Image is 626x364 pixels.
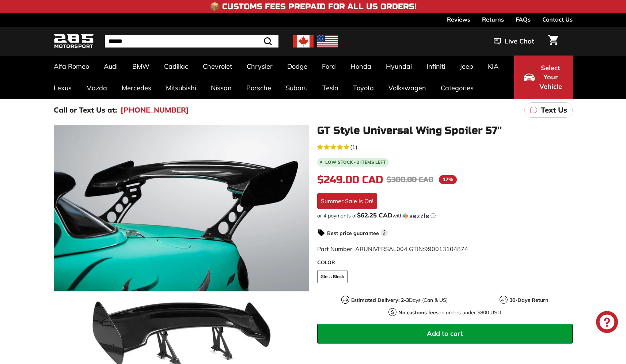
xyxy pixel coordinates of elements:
a: Mercedes [114,77,159,99]
a: Returns [482,13,504,26]
strong: Best price guarantee [327,230,379,236]
span: $300.00 CAD [387,175,433,184]
span: (1) [350,143,357,151]
strong: 30-Days Return [509,297,548,303]
a: Cadillac [157,56,196,77]
span: $62.25 CAD [357,211,392,219]
button: Add to cart [317,324,573,344]
input: Search [105,35,278,48]
img: Logo_285_Motorsport_areodynamics_components [54,33,94,50]
a: [PHONE_NUMBER] [121,105,189,115]
span: i [381,229,388,236]
a: Reviews [447,13,470,26]
a: Infiniti [419,56,452,77]
a: Volkswagen [381,77,433,99]
p: on orders under $800 USD [398,309,501,316]
span: Live Chat [505,37,534,46]
a: Porsche [239,77,278,99]
a: Cart [544,29,562,54]
inbox-online-store-chat: Shopify online store chat [594,311,620,335]
a: FAQs [516,13,531,26]
h4: 📦 Customs Fees Prepaid for All US Orders! [210,2,417,11]
a: Hyundai [379,56,419,77]
a: Chevrolet [196,56,239,77]
span: Low stock - 2 items left [325,160,386,164]
img: Sezzle [403,213,429,219]
p: Call or Text Us at: [54,105,117,115]
a: Mitsubishi [159,77,204,99]
span: 990013104874 [424,245,468,253]
a: Dodge [280,56,315,77]
span: Add to cart [427,329,463,338]
a: Jeep [452,56,481,77]
a: Text Us [524,102,573,118]
a: KIA [481,56,506,77]
strong: No customs fees [398,309,439,316]
a: Categories [433,77,481,99]
a: Lexus [46,77,79,99]
a: 5.0 rating (1 votes) [317,142,573,151]
p: Days (Can & US) [351,296,448,304]
label: COLOR [317,259,573,266]
a: Audi [96,56,125,77]
a: Subaru [278,77,315,99]
a: BMW [125,56,157,77]
span: 17% [439,175,457,184]
a: Nissan [204,77,239,99]
a: Toyota [346,77,381,99]
span: Part Number: ARUNIVERSAL004 GTIN: [317,245,468,253]
div: or 4 payments of$62.25 CADwithSezzle Click to learn more about Sezzle [317,212,573,219]
h1: GT Style Universal Wing Spoiler 57'' [317,125,573,136]
a: Chrysler [239,56,280,77]
a: Mazda [79,77,114,99]
strong: Estimated Delivery: 2-3 [351,297,409,303]
a: Alfa Romeo [46,56,96,77]
a: Ford [315,56,343,77]
a: Contact Us [542,13,573,26]
span: $249.00 CAD [317,174,383,186]
div: or 4 payments of with [317,212,573,219]
button: Select Your Vehicle [514,56,573,99]
span: Select Your Vehicle [538,63,563,91]
p: Text Us [541,105,567,115]
a: Honda [343,56,379,77]
button: Live Chat [484,32,544,50]
div: Summer Sale is On! [317,193,377,209]
a: Tesla [315,77,346,99]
